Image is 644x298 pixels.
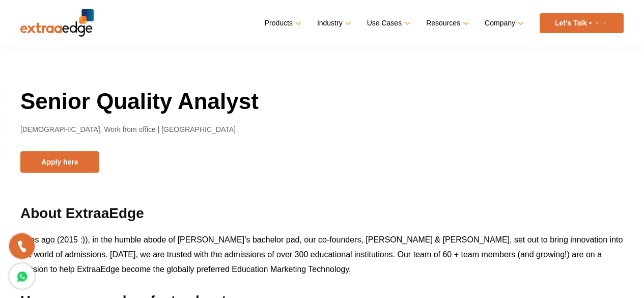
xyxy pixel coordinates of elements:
[485,16,522,31] a: Company
[540,13,624,33] a: Let’s Talk
[317,16,349,31] a: Industry
[426,16,467,31] a: Resources
[265,16,299,31] a: Products
[20,205,144,221] b: About ExtraaEdge
[367,16,408,31] a: Use Cases
[20,87,624,116] h1: Senior Quality Analyst
[20,235,623,274] span: Ages ago (2015 :)), in the humble abode of [PERSON_NAME]’s bachelor pad, our co-founders, [PERSON...
[20,124,624,136] p: [DEMOGRAPHIC_DATA], Work from office | [GEOGRAPHIC_DATA]
[20,151,99,173] button: Apply here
